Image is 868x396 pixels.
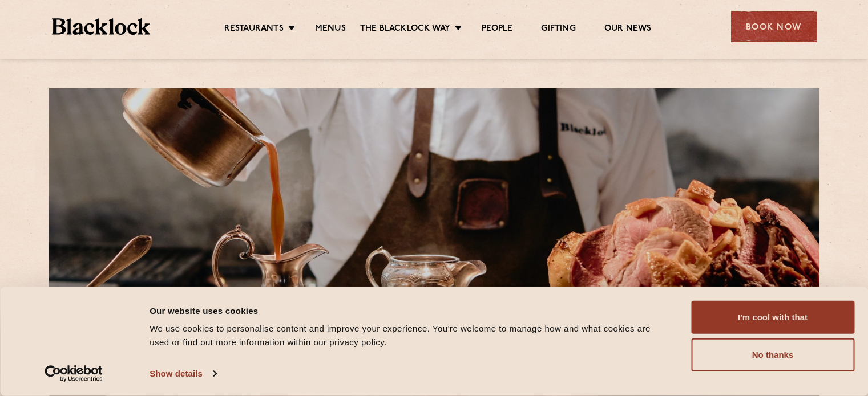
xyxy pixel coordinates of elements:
[224,23,284,36] a: Restaurants
[150,322,665,349] div: We use cookies to personalise content and improve your experience. You're welcome to manage how a...
[731,11,817,42] div: Book Now
[315,23,346,36] a: Menus
[52,18,151,35] img: BL_Textured_Logo-footer-cropped.svg
[541,23,575,36] a: Gifting
[24,365,124,382] a: Usercentrics Cookiebot - opens in a new window
[150,304,665,317] div: Our website uses cookies
[150,365,216,382] a: Show details
[691,301,854,334] button: I'm cool with that
[482,23,512,36] a: People
[604,23,652,36] a: Our News
[360,23,450,36] a: The Blacklock Way
[691,338,854,371] button: No thanks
